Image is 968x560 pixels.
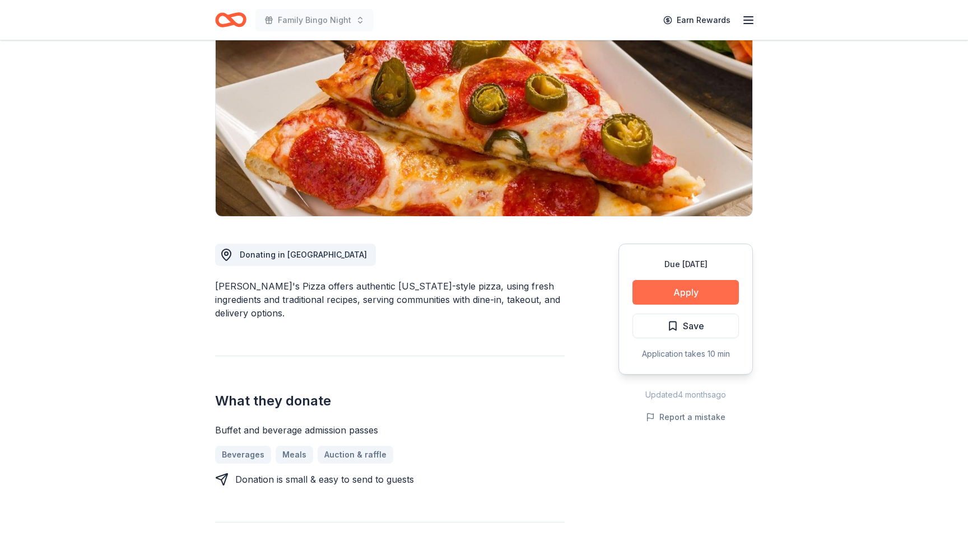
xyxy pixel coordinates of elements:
[215,279,565,320] div: [PERSON_NAME]'s Pizza offers authentic [US_STATE]-style pizza, using fresh ingredients and tradit...
[215,7,246,33] a: Home
[632,258,739,271] div: Due [DATE]
[278,13,351,27] span: Family Bingo Night
[632,280,739,305] button: Apply
[240,250,367,259] span: Donating in [GEOGRAPHIC_DATA]
[632,347,739,361] div: Application takes 10 min
[215,423,565,437] div: Buffet and beverage admission passes
[276,446,313,464] a: Meals
[683,319,704,333] span: Save
[215,446,271,464] a: Beverages
[216,2,752,216] img: Image for John's Incredible Pizza
[235,473,414,486] div: Donation is small & easy to send to guests
[215,392,565,410] h2: What they donate
[632,314,739,338] button: Save
[255,9,374,31] button: Family Bingo Night
[618,388,753,402] div: Updated 4 months ago
[318,446,393,464] a: Auction & raffle
[657,10,737,30] a: Earn Rewards
[646,410,725,424] button: Report a mistake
